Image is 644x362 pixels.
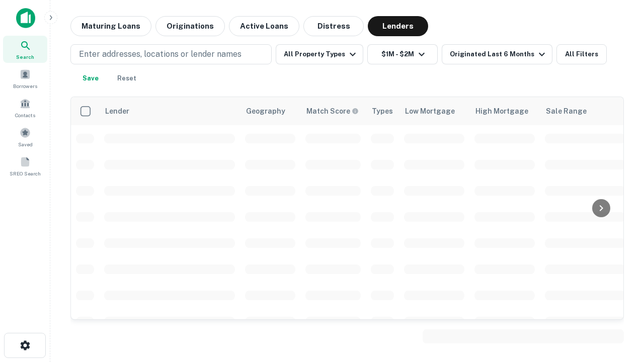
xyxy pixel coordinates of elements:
a: Saved [3,123,47,150]
th: Types [366,97,399,125]
button: $1M - $2M [367,44,438,64]
span: Search [16,53,34,61]
span: SREO Search [10,169,41,177]
button: Reset [111,68,143,88]
button: Active Loans [229,16,299,36]
th: Low Mortgage [399,97,469,125]
button: Enter addresses, locations or lender names [70,44,272,64]
div: Types [372,105,393,117]
th: Capitalize uses an advanced AI algorithm to match your search with the best lender. The match sco... [300,97,366,125]
a: Borrowers [3,65,47,92]
button: All Property Types [276,44,363,64]
img: capitalize-icon.png [16,8,35,28]
div: Lender [105,105,129,117]
div: Sale Range [546,105,587,117]
th: Sale Range [540,97,630,125]
div: Geography [246,105,285,117]
div: Originated Last 6 Months [450,48,548,60]
a: Contacts [3,94,47,121]
button: Maturing Loans [70,16,151,36]
button: Lenders [368,16,428,36]
button: Originations [155,16,225,36]
button: Originated Last 6 Months [442,44,552,64]
div: Capitalize uses an advanced AI algorithm to match your search with the best lender. The match sco... [306,106,359,117]
p: Enter addresses, locations or lender names [79,48,242,60]
th: Geography [240,97,300,125]
h6: Match Score [306,106,357,117]
div: High Mortgage [475,105,528,117]
button: Save your search to get updates of matches that match your search criteria. [74,68,107,88]
span: Saved [18,140,33,148]
iframe: Chat Widget [594,282,644,330]
span: Contacts [15,111,35,119]
th: High Mortgage [469,97,540,125]
button: All Filters [556,44,607,64]
span: Borrowers [13,82,37,90]
div: Low Mortgage [405,105,455,117]
button: Distress [303,16,364,36]
th: Lender [99,97,240,125]
a: Search [3,36,47,63]
a: SREO Search [3,152,47,179]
